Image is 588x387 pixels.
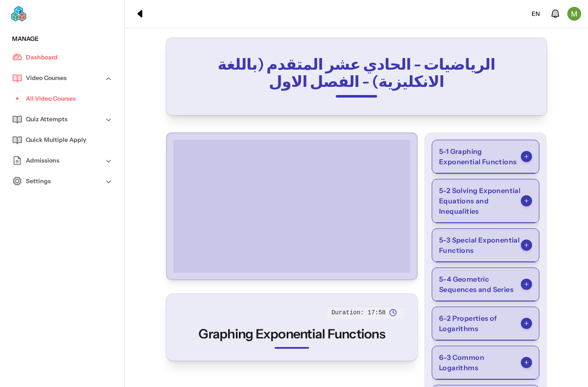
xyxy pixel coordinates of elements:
[439,146,521,167] span: 5-1 Graphing Exponential Functions
[26,115,68,124] span: Quiz Attempts
[439,185,521,216] span: 5-2 Solving Exponential Equations and Inequalities
[12,129,112,150] a: Quick Multiple Apply
[26,88,112,109] a: All Video Courses
[528,6,543,22] div: Change language
[208,55,505,90] h2: الرياضيات - الحادي عشر المتقدم (باللغة الانكليزية) - الفصل الاول
[132,5,149,22] div: Collapse sidebar
[432,307,539,340] button: 6-2 Properties of Logarithms
[12,47,112,68] a: Dashboard
[432,140,539,173] button: 5-1 Graphing Exponential Functions
[10,5,78,22] img: Ecme logo
[439,352,521,373] span: 6-3 Common Logarithms
[432,268,539,301] button: 5-4 Geometric Sequences and Series
[26,53,58,62] span: Dashboard
[26,135,87,144] span: Quick Multiple Apply
[26,74,67,83] span: Video Courses
[178,326,405,342] h2: Graphing Exponential Functions
[26,156,59,165] span: Admissions
[439,274,521,295] span: 5-4 Geometric Sequences and Series
[567,7,581,21] img: ACg8ocIyNmDvSjMpd7lnlLf09huDU3TWxIuU1zY3GOhEHkVoFzB_eA=s96-c
[432,179,539,223] button: 5-2 Solving Exponential Equations and Inequalities
[26,94,76,103] span: All Video Courses
[7,34,118,43] div: Manage
[432,346,539,379] button: 6-3 Common Logarithms
[432,229,539,262] button: 5-3 Special Exponential Functions
[331,308,386,317] span: Duration : 17:58
[439,313,521,334] span: 6-2 Properties of Logarithms
[26,177,51,186] span: Settings
[439,235,521,255] span: 5-3 Special Exponential Functions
